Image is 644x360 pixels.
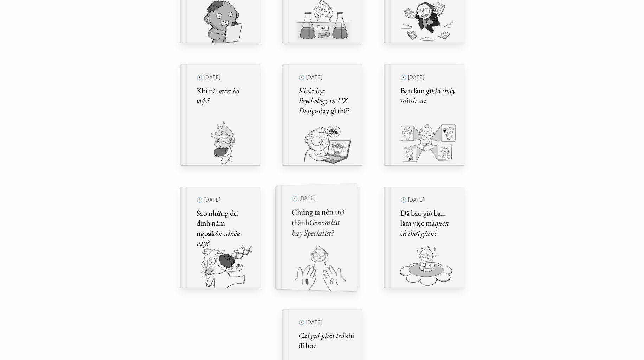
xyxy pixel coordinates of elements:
[197,86,240,106] em: nên bỏ việc?
[197,208,252,248] h5: Sao những dự định năm ngoái
[180,187,260,288] a: 🕙 [DATE]Sao những dự định năm ngoáicòn nhiều vậy?
[298,73,354,82] p: 🕙 [DATE]
[292,206,348,239] h5: Chúng ta nên trở thành
[384,64,464,166] a: 🕙 [DATE]Bạn làm gìkhi thấy mình sai
[197,86,252,106] h5: Khi nào
[282,64,362,166] a: 🕙 [DATE]Khóa học Psychology in UX Designdạy gì thế?
[180,64,260,166] a: 🕙 [DATE]Khi nàonên bỏ việc?
[292,192,348,204] p: 🕙 [DATE]
[400,86,456,106] h5: Bạn làm gì
[400,208,456,239] h5: Đã bao giờ bạn làm việc mà
[197,195,252,205] p: 🕙 [DATE]
[197,73,252,82] p: 🕙 [DATE]
[298,86,349,116] em: Khóa học Psychology in UX Design
[400,218,451,238] em: quên cả thời gian?
[400,86,457,106] em: khi thấy mình sai
[298,331,354,351] h5: khi đi học
[298,330,345,341] em: Cái giá phải trả
[298,318,354,327] p: 🕙 [DATE]
[298,86,354,116] h5: dạy gì thế?
[384,187,464,288] a: 🕙 [DATE]Đã bao giờ bạn làm việc màquên cả thời gian?
[292,217,341,238] em: Generalist hay Specialist?
[282,187,362,288] a: 🕙 [DATE]Chúng ta nên trở thànhGeneralist hay Specialist?
[400,195,456,205] p: 🕙 [DATE]
[197,228,242,248] em: còn nhiều vậy?
[400,73,456,82] p: 🕙 [DATE]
